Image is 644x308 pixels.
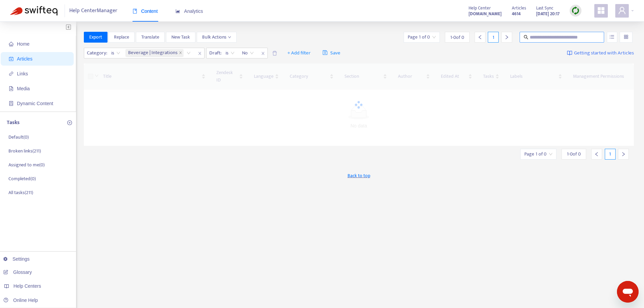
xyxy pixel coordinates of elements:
[128,49,177,57] span: Beverage | Integrations
[323,49,340,57] span: Save
[9,56,14,61] span: account-book
[8,175,36,182] p: Completed ( 0 )
[17,101,53,106] span: Dynamic Content
[175,8,203,14] span: Analytics
[617,281,639,303] iframe: Button to launch messaging window
[597,6,605,15] span: appstore
[8,134,29,141] p: Default ( 0 )
[571,6,580,15] img: sync.dc5367851b00ba804db3.png
[133,9,137,14] span: book
[9,42,14,46] span: home
[84,48,108,58] span: Category :
[111,48,120,58] span: is
[136,32,165,43] button: Translate
[141,33,159,41] span: Translate
[175,9,180,14] span: area-chart
[8,161,45,168] p: Assigned to me ( 0 )
[9,101,14,106] span: container
[179,51,182,55] span: close
[242,48,254,58] span: No
[348,172,370,179] span: Back to top
[202,33,231,41] span: Bulk Actions
[17,71,28,76] span: Links
[287,49,311,57] span: + Add filter
[195,49,204,57] span: close
[272,51,277,56] span: delete
[607,32,617,43] button: unordered-list
[536,10,559,18] strong: [DATE] 20:17
[7,119,20,127] p: Tasks
[228,35,231,39] span: down
[567,50,572,56] img: image-link
[478,35,482,40] span: left
[133,8,158,14] span: Content
[605,149,616,160] div: 1
[171,33,190,41] span: New Task
[207,48,222,58] span: Draft :
[3,298,38,303] a: Online Help
[610,34,614,39] span: unordered-list
[197,32,237,43] button: Bulk Actionsdown
[125,49,184,57] span: Beverage | Integrations
[17,41,29,47] span: Home
[9,71,14,76] span: link
[469,10,502,18] a: [DOMAIN_NAME]
[259,49,267,57] span: close
[488,32,499,43] div: 1
[567,48,634,58] a: Getting started with Articles
[574,49,634,57] span: Getting started with Articles
[317,48,345,58] button: saveSave
[621,152,626,157] span: right
[594,152,599,157] span: left
[3,256,30,262] a: Settings
[69,4,117,17] span: Help Center Manager
[89,33,102,41] span: Export
[450,34,464,41] span: 1 - 0 of 0
[3,269,32,275] a: Glossary
[14,283,41,289] span: Help Centers
[225,48,235,58] span: is
[67,120,72,125] span: plus-circle
[512,10,521,18] strong: 4614
[9,86,14,91] span: file-image
[536,4,553,12] span: Last Sync
[109,32,135,43] button: Replace
[567,150,581,158] span: 1 - 0 of 0
[8,147,41,155] p: Broken links ( 211 )
[114,33,129,41] span: Replace
[512,4,526,12] span: Articles
[504,35,509,40] span: right
[10,6,57,16] img: Swifteq
[17,56,32,62] span: Articles
[166,32,195,43] button: New Task
[8,189,33,196] p: All tasks ( 211 )
[282,48,316,58] button: + Add filter
[323,50,328,55] span: save
[524,35,528,40] span: search
[469,4,491,12] span: Help Center
[618,6,626,15] span: user
[17,86,30,91] span: Media
[84,32,108,43] button: Export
